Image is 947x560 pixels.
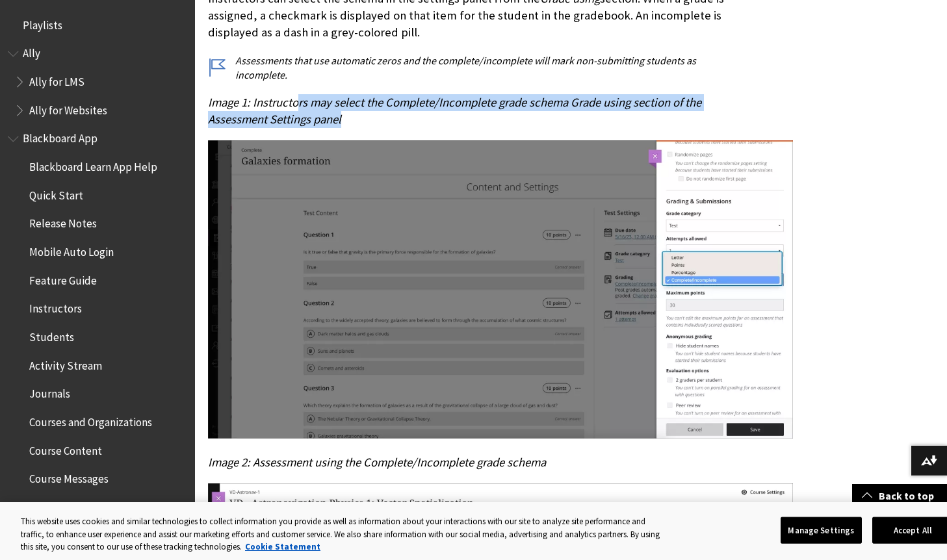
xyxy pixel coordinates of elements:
[29,383,70,401] span: Journals
[208,455,546,470] span: Image 2: Assessment using the Complete/Incomplete grade schema
[29,185,83,202] span: Quick Start
[21,515,663,554] div: This website uses cookies and similar technologies to collect information you provide as well as ...
[29,298,82,316] span: Instructors
[29,270,97,287] span: Feature Guide
[208,95,701,127] span: Image 1: Instructors may select the Complete/Incomplete grade schema Grade using section of the A...
[245,541,320,552] a: More information about your privacy, opens in a new tab
[29,71,84,88] span: Ally for LMS
[23,14,62,32] span: Playlists
[29,326,74,344] span: Students
[29,213,97,231] span: Release Notes
[23,128,97,146] span: Blackboard App
[208,53,742,83] p: Assessments that use automatic zeros and the complete/incomplete will mark non-submitting student...
[29,411,152,429] span: Courses and Organizations
[29,156,157,173] span: Blackboard Learn App Help
[29,355,102,372] span: Activity Stream
[852,484,947,508] a: Back to top
[23,43,40,60] span: Ally
[29,99,107,117] span: Ally for Websites
[208,140,793,439] img: Instructors may select the Complete/Incomplete grade schema Grade using section of the Assessment...
[781,516,862,544] button: Manage Settings
[8,14,187,36] nav: Book outline for Playlists
[29,496,101,514] span: Offline Content
[8,43,187,121] nav: Book outline for Anthology Ally Help
[29,440,102,457] span: Course Content
[29,468,109,486] span: Course Messages
[29,241,114,259] span: Mobile Auto Login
